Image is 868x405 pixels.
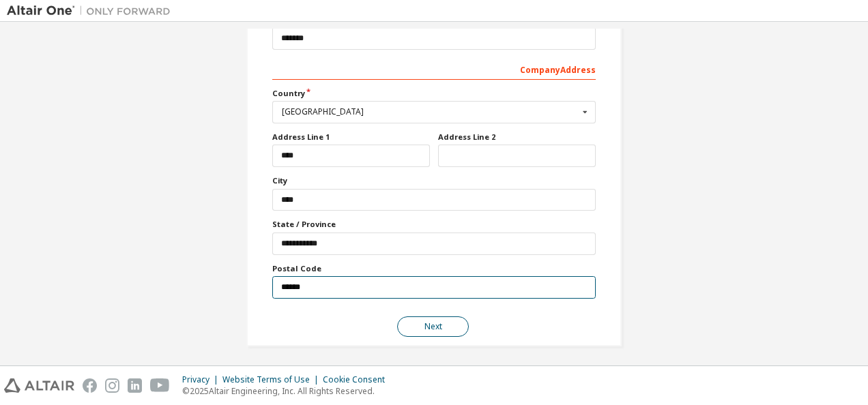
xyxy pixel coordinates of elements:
[272,58,596,80] div: Company Address
[83,378,97,393] img: facebook.svg
[222,374,323,385] div: Website Terms of Use
[272,175,596,186] label: City
[282,108,579,116] div: [GEOGRAPHIC_DATA]
[182,374,222,385] div: Privacy
[105,378,119,393] img: instagram.svg
[182,385,393,397] p: © 2025 Altair Engineering, Inc. All Rights Reserved.
[438,132,596,142] label: Address Line 2
[272,132,430,142] label: Address Line 1
[7,4,177,18] img: Altair One
[397,316,469,337] button: Next
[272,219,596,230] label: State / Province
[272,263,596,274] label: Postal Code
[272,88,596,99] label: Country
[128,378,142,393] img: linkedin.svg
[150,378,170,393] img: youtube.svg
[323,374,393,385] div: Cookie Consent
[4,378,74,393] img: altair_logo.svg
